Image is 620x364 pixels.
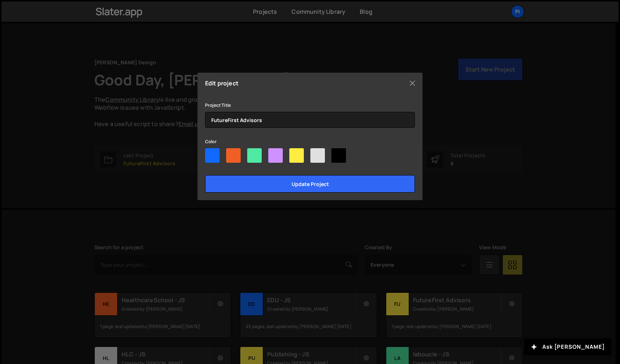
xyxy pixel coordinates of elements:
[524,339,611,355] button: Ask [PERSON_NAME]
[205,80,238,86] h5: Edit project
[205,112,415,128] input: Project name
[205,102,231,109] label: Project Title
[205,138,217,145] label: Color
[205,175,415,193] input: Update project
[407,78,418,89] button: Close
